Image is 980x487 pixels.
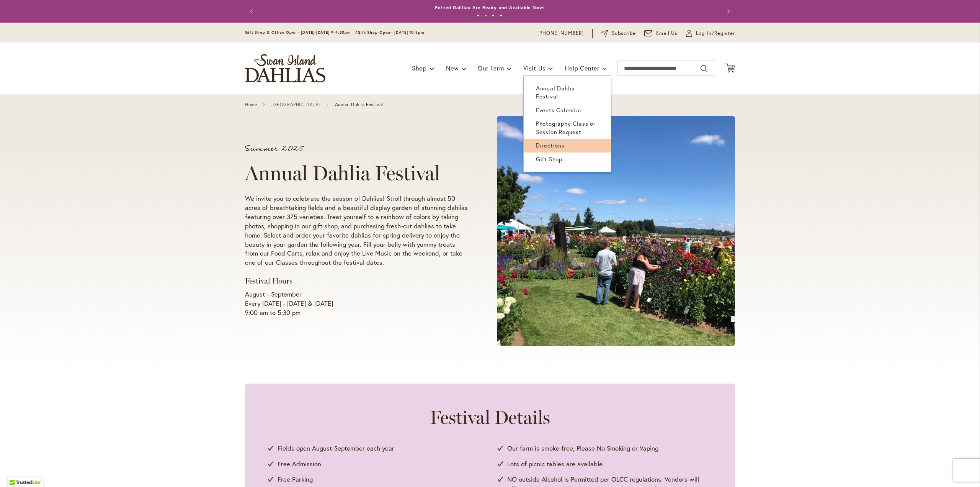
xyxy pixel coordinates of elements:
[484,14,487,17] button: 2 of 4
[245,54,325,82] a: store logo
[686,30,735,37] a: Log In/Register
[358,30,424,35] span: Gift Shop Open - [DATE] 10-3pm
[245,162,468,185] h1: Annual Dahlia Festival
[536,141,565,149] span: Directions
[477,14,479,17] button: 1 of 4
[278,459,321,469] span: Free Admission
[478,64,504,72] span: Our Farm
[435,5,545,10] a: Potted Dahlias Are Ready and Available Now!
[523,64,546,72] span: Visit Us
[278,443,394,453] span: Fields open August-September each year
[271,102,320,107] a: [GEOGRAPHIC_DATA]
[565,64,599,72] span: Help Center
[537,30,584,37] a: [PHONE_NUMBER]
[245,30,358,35] span: Gift Shop & Office Open - [DATE]-[DATE] 9-4:30pm /
[245,102,257,107] a: Home
[446,64,459,72] span: New
[492,14,495,17] button: 3 of 4
[720,4,735,19] button: Next
[536,155,562,163] span: Gift Shop
[412,64,427,72] span: Shop
[245,4,260,19] button: Previous
[268,407,712,428] h2: Festival Details
[536,106,582,114] span: Events Calendar
[245,145,468,152] p: Summer 2025
[612,30,636,37] span: Subscribe
[507,459,604,469] span: Lots of picnic tables are available.
[245,276,468,286] h3: Festival Hours
[644,30,678,37] a: Email Us
[696,30,735,37] span: Log In/Register
[656,30,678,37] span: Email Us
[507,443,658,453] span: Our farm is smoke-free, Please No Smoking or Vaping
[601,30,636,37] a: Subscribe
[245,194,468,267] p: We invite you to celebrate the season of Dahlias! Stroll through almost 50 acres of breathtaking ...
[335,102,383,107] span: Annual Dahlia Festival
[245,290,468,317] p: August - September Every [DATE] - [DATE] & [DATE] 9:00 am to 5:30 pm
[536,84,575,100] span: Annual Dahlia Festival
[536,120,596,135] span: Photography Class or Session Request
[500,14,502,17] button: 4 of 4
